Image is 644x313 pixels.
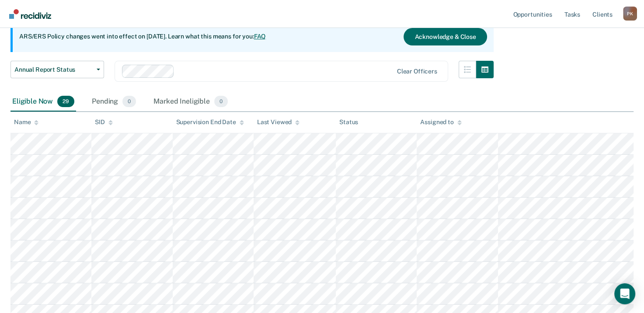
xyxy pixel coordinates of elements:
[122,96,136,107] span: 0
[95,118,113,126] div: SID
[14,118,38,126] div: Name
[14,66,93,73] span: Annual Report Status
[420,118,461,126] div: Assigned to
[623,7,637,21] div: P K
[614,283,635,304] div: Open Intercom Messenger
[57,96,74,107] span: 29
[90,92,138,111] div: Pending0
[9,9,51,19] img: Recidiviz
[254,33,266,40] a: FAQ
[10,92,76,111] div: Eligible Now29
[176,118,244,126] div: Supervision End Date
[19,32,266,41] p: ARS/ERS Policy changes went into effect on [DATE]. Learn what this means for you:
[214,96,228,107] span: 0
[404,28,487,45] button: Acknowledge & Close
[339,118,358,126] div: Status
[10,61,104,78] button: Annual Report Status
[623,7,637,21] button: Profile dropdown button
[257,118,299,126] div: Last Viewed
[152,92,230,111] div: Marked Ineligible0
[397,68,437,75] div: Clear officers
